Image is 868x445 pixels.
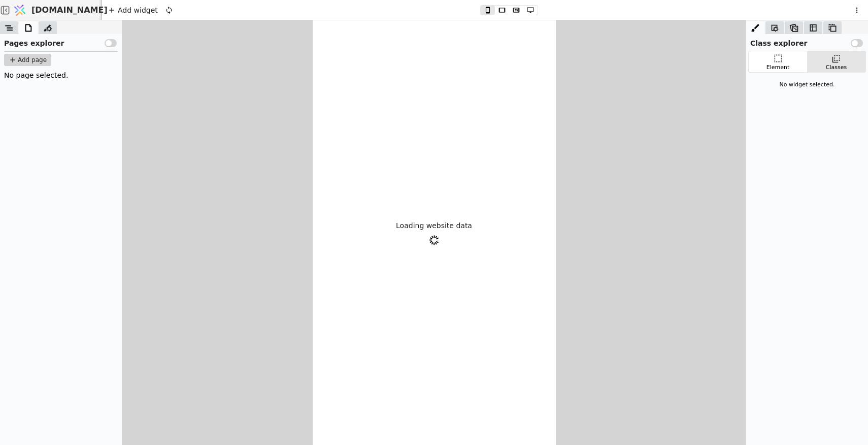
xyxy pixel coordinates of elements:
img: Logo [12,1,27,20]
a: [DOMAIN_NAME] [10,1,102,20]
div: Add widget [106,4,161,16]
div: No widget selected. [748,77,866,93]
div: Class explorer [746,34,868,49]
div: Element [766,63,790,72]
div: Classes [826,63,847,72]
span: [DOMAIN_NAME] [31,4,108,16]
div: No page selected. [4,70,118,81]
p: Loading website data [396,220,472,231]
button: Add page [4,54,51,66]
